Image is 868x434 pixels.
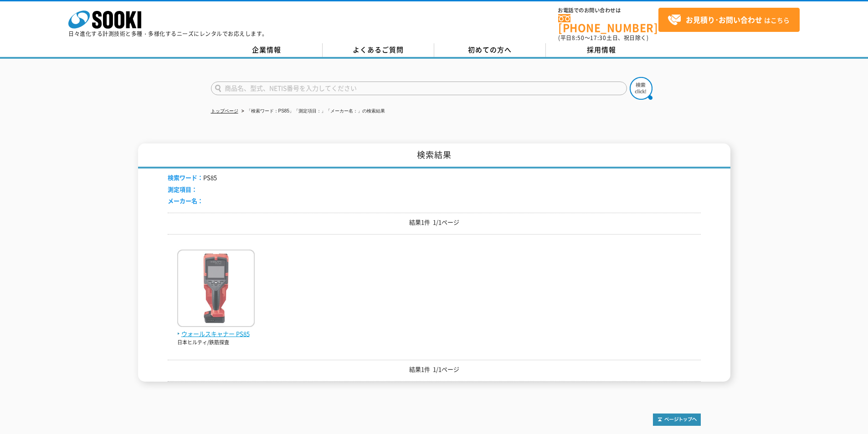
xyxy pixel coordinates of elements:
strong: お見積り･お問い合わせ [686,14,762,25]
img: btn_search.png [630,77,652,100]
span: 8:50 [572,34,585,42]
a: トップページ [211,108,238,113]
span: メーカー名： [168,196,203,205]
li: 「検索ワード：PS85」「測定項目：」「メーカー名：」の検索結果 [240,107,385,116]
h1: 検索結果 [138,143,730,168]
span: ウォールスキャナー PS85 [177,329,255,339]
a: よくあるご質問 [323,43,434,57]
a: [PHONE_NUMBER] [558,14,658,33]
img: トップページへ [653,414,701,426]
a: ウォールスキャナー PS85 [177,320,255,339]
input: 商品名、型式、NETIS番号を入力してください [211,82,627,95]
a: 企業情報 [211,43,323,57]
span: 測定項目： [168,185,197,194]
span: (平日 ～ 土日、祝日除く) [558,34,648,42]
p: 日々進化する計測技術と多種・多様化するニーズにレンタルでお応えします。 [68,31,268,36]
li: PS85 [168,173,217,183]
span: 検索ワード： [168,173,203,182]
img: PS85 [177,250,255,329]
span: はこちら [668,13,790,27]
a: お見積り･お問い合わせはこちら [658,8,800,32]
span: 17:30 [590,34,606,42]
p: 結果1件 1/1ページ [168,218,701,227]
span: お電話でのお問い合わせは [558,8,658,13]
p: 結果1件 1/1ページ [168,365,701,374]
a: 採用情報 [546,43,657,57]
a: 初めての方へ [434,43,546,57]
span: 初めての方へ [468,45,512,55]
p: 日本ヒルティ/鉄筋探査 [177,339,255,347]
